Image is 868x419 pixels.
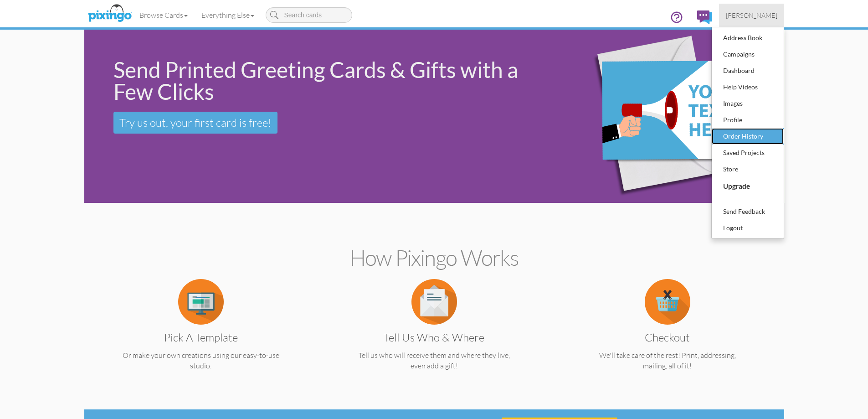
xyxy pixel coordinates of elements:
[575,331,760,343] h3: Checkout
[109,331,293,343] h3: Pick a Template
[102,350,300,371] p: Or make your own creations using our easy-to-use studio.
[721,146,775,160] div: Saved Projects
[113,112,277,134] a: Try us out, your first card is free!
[721,97,775,110] div: Images
[712,203,784,220] a: Send Feedback
[342,331,526,343] h3: Tell us Who & Where
[726,11,777,19] span: [PERSON_NAME]
[721,80,775,94] div: Help Videos
[712,220,784,236] a: Logout
[721,221,775,235] div: Logout
[100,246,768,270] h2: How Pixingo works
[721,31,775,45] div: Address Book
[712,177,784,195] a: Upgrade
[721,162,775,176] div: Store
[712,79,784,95] a: Help Videos
[113,59,544,103] div: Send Printed Greeting Cards & Gifts with a Few Clicks
[721,113,775,127] div: Profile
[721,64,775,78] div: Dashboard
[645,279,690,325] img: item.alt
[712,112,784,128] a: Profile
[721,47,775,61] div: Campaigns
[719,4,784,27] a: [PERSON_NAME]
[195,4,261,26] a: Everything Else
[178,279,224,325] img: item.alt
[133,4,195,26] a: Browse Cards
[569,296,766,371] a: Checkout We'll take care of the rest! Print, addressing, mailing, all of it!
[712,30,784,46] a: Address Book
[411,279,457,325] img: item.alt
[721,129,775,143] div: Order History
[569,350,766,371] p: We'll take care of the rest! Print, addressing, mailing, all of it!
[697,10,712,24] img: comments.svg
[721,205,775,218] div: Send Feedback
[712,161,784,177] a: Store
[86,2,134,25] img: pixingo logo
[558,17,778,216] img: eb544e90-0942-4412-bfe0-c610d3f4da7c.png
[712,145,784,161] a: Saved Projects
[266,7,352,23] input: Search cards
[712,46,784,62] a: Campaigns
[712,128,784,145] a: Order History
[119,116,272,129] span: Try us out, your first card is free!
[712,95,784,112] a: Images
[721,179,775,193] div: Upgrade
[102,296,300,371] a: Pick a Template Or make your own creations using our easy-to-use studio.
[335,350,533,371] p: Tell us who will receive them and where they live, even add a gift!
[335,296,533,371] a: Tell us Who & Where Tell us who will receive them and where they live, even add a gift!
[712,62,784,79] a: Dashboard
